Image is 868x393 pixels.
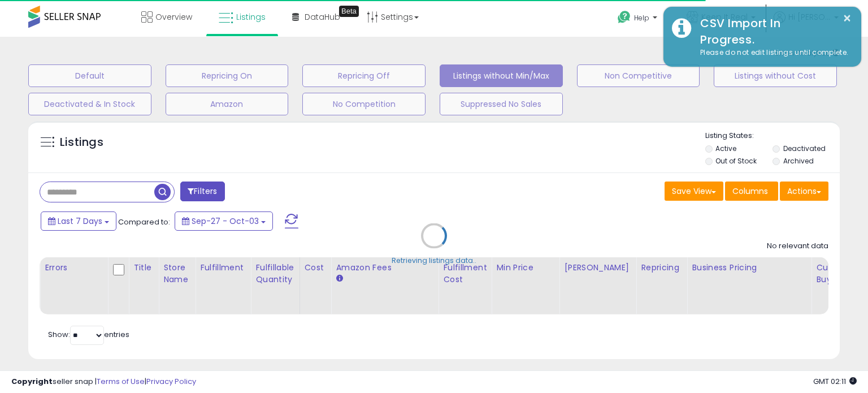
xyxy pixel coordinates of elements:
[146,376,196,387] a: Privacy Policy
[440,64,563,87] button: Listings without Min/Max
[714,64,837,87] button: Listings without Cost
[339,6,359,17] div: Tooltip anchor
[843,11,852,25] button: ×
[166,93,289,115] button: Amazon
[617,10,631,24] i: Get Help
[692,47,853,58] div: Please do not edit listings until complete.
[11,377,196,387] div: seller snap | |
[634,13,649,23] span: Help
[305,11,340,23] span: DataHub
[302,64,426,87] button: Repricing Off
[609,2,669,37] a: Help
[28,93,151,115] button: Deactivated & In Stock
[236,11,266,23] span: Listings
[166,64,289,87] button: Repricing On
[440,93,563,115] button: Suppressed No Sales
[692,15,853,47] div: CSV Import In Progress.
[302,93,426,115] button: No Competition
[155,11,192,23] span: Overview
[813,376,857,387] span: 2025-10-11 02:11 GMT
[392,256,476,266] div: Retrieving listings data..
[97,376,145,387] a: Terms of Use
[28,64,151,87] button: Default
[11,376,53,387] strong: Copyright
[577,64,700,87] button: Non Competitive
